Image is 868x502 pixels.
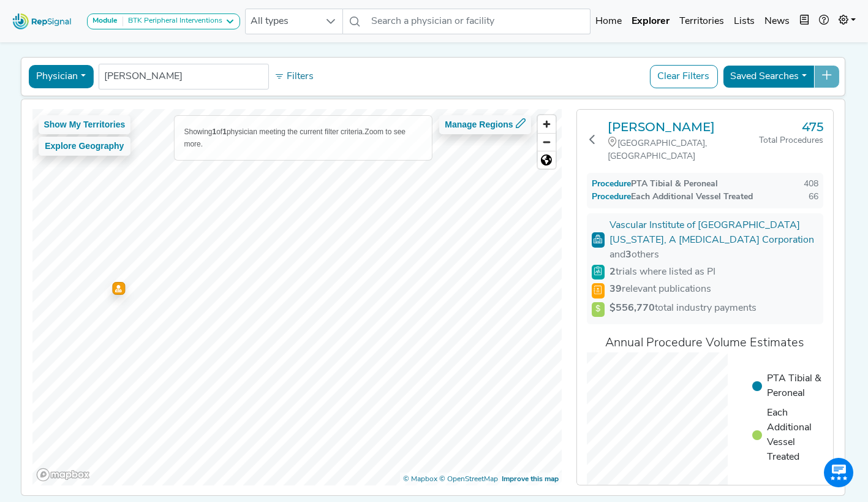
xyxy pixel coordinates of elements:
[502,476,559,483] a: Map feedback
[439,476,498,483] a: OpenStreetMap
[271,66,317,87] button: Filters
[538,133,556,151] button: Zoom out
[28,65,93,88] button: Physician
[184,127,364,136] span: Showing of physician meeting the current filter criteria.
[592,191,753,203] div: Each Additional Vessel Treated
[759,120,823,134] h3: 475
[246,9,319,34] span: All types
[674,9,729,34] a: Territories
[609,303,757,313] span: total industry payments
[609,267,616,277] strong: 2
[604,180,631,189] span: Procedure
[32,109,567,493] canvas: Map
[92,17,118,25] strong: Module
[123,17,222,26] div: BTK Peripheral Interventions
[752,371,823,401] li: PTA Tibial & Peroneal
[87,13,240,29] button: ModuleBTK Peripheral Interventions
[608,120,759,134] a: [PERSON_NAME]
[38,115,130,134] button: Show My Territories
[222,127,227,136] b: 1
[38,137,130,156] button: Explore Geography
[604,192,631,202] span: Procedure
[609,303,655,313] strong: $556,770
[104,69,263,84] input: Search by region, territory, or state
[609,284,711,294] span: relevant publications
[184,127,406,148] span: Zoom to see more.
[759,134,823,147] div: Total Procedures
[587,334,823,352] div: Annual Procedure Volume Estimates
[538,151,556,169] span: Reset zoom
[538,151,556,169] button: Reset bearing to north
[36,468,89,482] a: Mapbox logo
[649,65,717,88] button: Clear Filters
[760,9,794,34] a: News
[752,406,823,465] li: Each Additional Vessel Treated
[609,265,715,280] span: trials where listed as PI
[592,178,718,191] div: PTA Tibial & Peroneal
[609,284,622,294] strong: 39
[722,65,814,88] button: Saved Searches
[111,281,126,295] div: Map marker
[609,248,659,262] div: and others
[212,127,216,136] b: 1
[538,115,556,133] button: Zoom in
[809,191,818,203] div: 66
[403,476,437,483] a: Mapbox
[609,221,814,245] a: Vascular Institute of [GEOGRAPHIC_DATA][US_STATE], A [MEDICAL_DATA] Corporation
[439,115,530,134] button: Manage Regions
[625,250,632,260] strong: 3
[627,9,674,34] a: Explorer
[591,9,627,34] a: Home
[608,137,759,163] div: [GEOGRAPHIC_DATA], [GEOGRAPHIC_DATA]
[729,9,760,34] a: Lists
[794,9,814,34] button: Intel Book
[366,9,591,34] input: Search a physician or facility
[804,178,818,191] div: 408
